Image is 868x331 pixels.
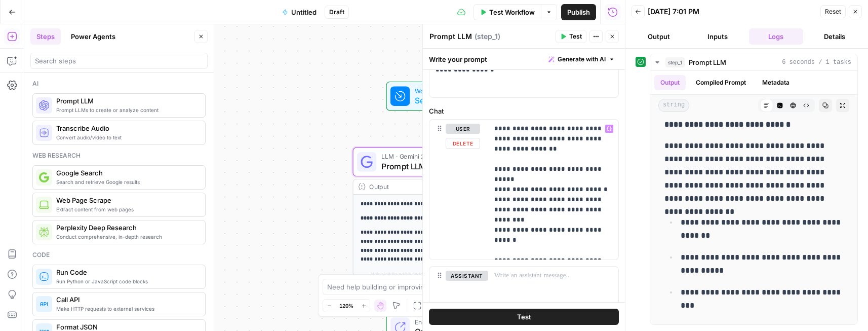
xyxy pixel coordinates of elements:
[658,99,689,112] span: string
[415,86,475,95] span: Workflow
[35,56,203,66] input: Search steps
[56,205,197,213] span: Extract content from web pages
[56,133,197,141] span: Convert audio/video to text
[56,233,197,241] span: Conduct comprehensive, in-depth research
[429,267,480,313] div: assistant
[339,302,353,310] span: 120%
[429,120,480,260] div: userDelete
[30,28,61,45] button: Steps
[56,195,197,205] span: Web Page Scrape
[291,7,317,17] span: Untitled
[429,309,619,325] button: Test
[567,7,590,17] span: Publish
[556,30,586,43] button: Test
[415,317,497,326] span: End
[782,58,851,67] span: 6 seconds / 1 tasks
[650,71,857,324] div: 6 seconds / 1 tasks
[446,124,480,134] button: user
[56,96,197,106] span: Prompt LLM
[756,75,796,90] button: Metadata
[56,223,197,233] span: Perplexity Deep Research
[32,250,206,260] div: Code
[561,4,596,20] button: Publish
[56,267,197,277] span: Run Code
[825,7,841,16] span: Reset
[276,4,323,20] button: Untitled
[369,182,508,192] div: Output
[381,152,509,161] span: LLM · Gemini 2.5 Pro
[32,79,206,88] div: Ai
[517,312,531,322] span: Test
[381,160,509,172] span: Prompt LLM
[807,28,862,45] button: Details
[56,123,197,133] span: Transcribe Audio
[690,28,745,45] button: Inputs
[56,178,197,186] span: Search and retrieve Google results
[489,7,535,17] span: Test Workflow
[544,53,619,66] button: Generate with AI
[446,271,488,281] button: assistant
[820,5,846,18] button: Reset
[56,277,197,285] span: Run Python or JavaScript code blocks
[569,32,582,41] span: Test
[474,4,541,20] button: Test Workflow
[749,28,804,45] button: Logs
[329,8,344,17] span: Draft
[632,28,686,45] button: Output
[665,57,685,67] span: step_1
[32,151,206,160] div: Web research
[353,82,541,111] div: WorkflowSet InputsInputs
[650,54,857,70] button: 6 seconds / 1 tasks
[475,31,500,42] span: ( step_1 )
[446,138,480,149] button: Delete
[415,94,475,106] span: Set Inputs
[423,49,625,69] div: Write your prompt
[654,75,686,90] button: Output
[558,55,606,64] span: Generate with AI
[689,57,726,67] span: Prompt LLM
[429,31,472,42] textarea: Prompt LLM
[56,295,197,305] span: Call API
[56,168,197,178] span: Google Search
[56,106,197,114] span: Prompt LLMs to create or analyze content
[56,305,197,313] span: Make HTTP requests to external services
[690,75,752,90] button: Compiled Prompt
[429,106,619,116] label: Chat
[65,28,122,45] button: Power Agents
